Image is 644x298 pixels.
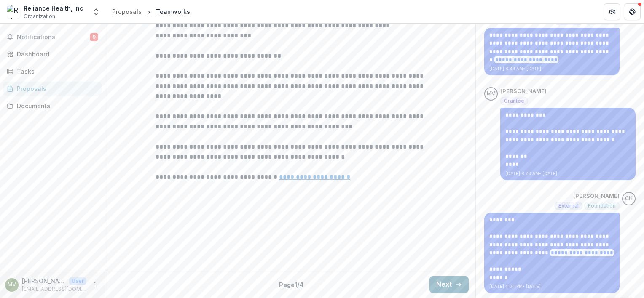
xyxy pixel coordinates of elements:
[8,282,16,287] div: Mike Van Vlaenderen
[7,5,20,19] img: Reliance Health, Inc
[17,101,95,110] div: Documents
[625,196,633,201] div: Carli Herz
[3,30,102,44] button: Notifications9
[24,13,55,20] span: Organization
[489,283,614,290] p: [DATE] 4:34 PM • [DATE]
[156,7,190,16] div: Teamworks
[22,277,66,285] p: [PERSON_NAME]
[112,7,142,16] div: Proposals
[624,3,641,20] button: Get Help
[558,203,579,209] span: External
[504,98,524,104] span: Grantee
[489,66,614,72] p: [DATE] 8:39 AM • [DATE]
[279,280,303,289] p: Page 1 / 4
[604,3,620,20] button: Partners
[3,99,102,113] a: Documents
[487,91,495,96] div: Mike Van Vlaenderen
[3,64,102,78] a: Tasks
[17,50,95,59] div: Dashboard
[17,34,90,41] span: Notifications
[90,3,102,20] button: Open entity switcher
[573,192,620,200] p: [PERSON_NAME]
[588,203,616,209] span: Foundation
[22,285,86,293] p: [EMAIL_ADDRESS][DOMAIN_NAME]
[505,170,631,177] p: [DATE] 8:28 AM • [DATE]
[500,87,547,96] p: [PERSON_NAME]
[17,67,95,76] div: Tasks
[90,280,100,290] button: More
[109,5,193,18] nav: breadcrumb
[90,33,98,41] span: 9
[109,5,145,18] a: Proposals
[3,82,102,96] a: Proposals
[429,276,469,293] button: Next
[24,4,83,13] div: Reliance Health, Inc
[3,47,102,61] a: Dashboard
[17,84,95,93] div: Proposals
[69,277,86,285] p: User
